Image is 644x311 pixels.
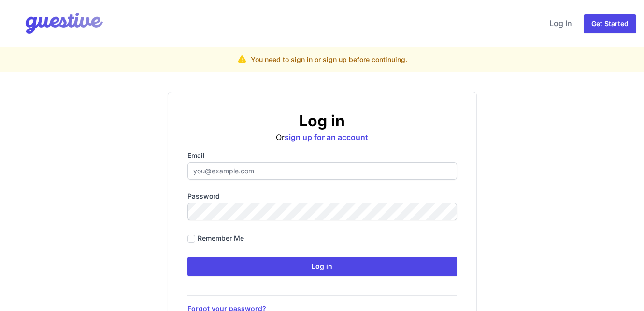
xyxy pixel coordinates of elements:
[187,111,457,131] h2: Log in
[584,14,636,33] a: Get Started
[198,233,244,243] label: Remember me
[251,55,407,64] p: You need to sign in or sign up before continuing.
[187,162,457,180] input: you@example.com
[187,111,457,143] div: Or
[187,191,457,201] label: Password
[187,151,457,160] label: Email
[545,12,576,35] a: Log In
[187,257,457,276] input: Log in
[285,132,368,142] a: sign up for an account
[8,4,105,43] img: Your Company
